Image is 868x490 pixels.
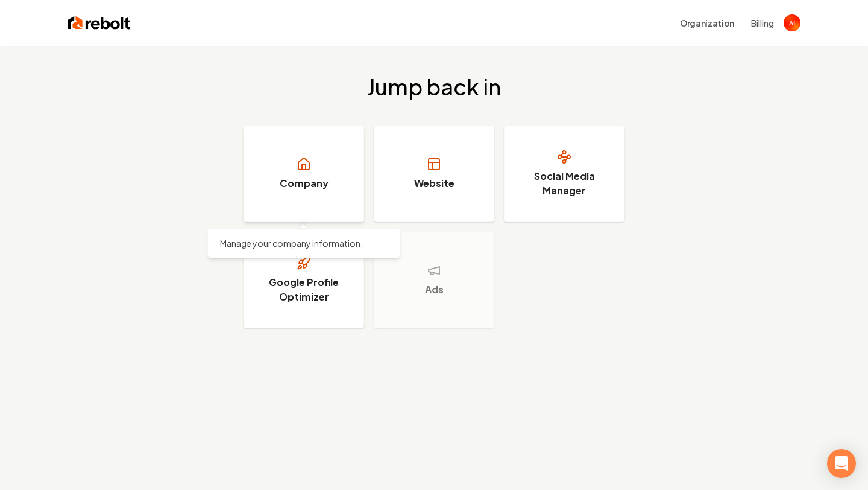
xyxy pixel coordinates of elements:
[425,282,444,297] h3: Ads
[504,126,624,222] a: Social Media Manager
[244,126,364,222] a: Company
[414,176,454,191] h3: Website
[784,14,800,31] button: Open user button
[244,232,364,328] a: Google Profile Optimizer
[374,126,494,222] a: Website
[367,75,501,99] h2: Jump back in
[751,17,774,29] button: Billing
[220,237,388,249] p: Manage your company information.
[673,12,741,34] button: Organization
[280,176,329,191] h3: Company
[259,275,349,304] h3: Google Profile Optimizer
[827,449,856,478] div: Open Intercom Messenger
[68,14,131,31] img: Rebolt Logo
[519,169,609,198] h3: Social Media Manager
[784,14,800,31] img: Abdi Ismael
